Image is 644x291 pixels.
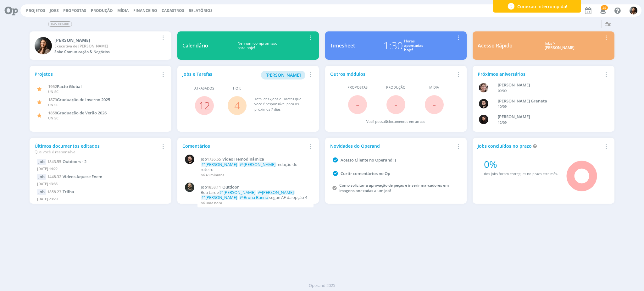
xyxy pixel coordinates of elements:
div: [DATE] 13:35 [37,180,164,189]
span: há uma hora [201,200,222,205]
div: Próximos aniversários [478,71,602,77]
button: Mídia [115,8,130,13]
div: Comentários [182,143,307,149]
span: @[PERSON_NAME] [202,162,237,167]
span: Pacto Global [57,84,82,89]
img: B [630,7,637,14]
p: Boa tarde segue AF da opção 4 [201,190,311,200]
button: Projetos [24,8,47,13]
a: Financeiro [133,8,157,13]
a: Mídia [117,8,129,13]
div: Executiva de Contas Pleno [54,43,159,49]
a: Job1736.65Vídeo Hemodinâmica [201,157,311,162]
a: [PERSON_NAME] [261,72,305,78]
div: [DATE] 23:20 [37,195,164,204]
button: Relatórios [187,8,214,13]
div: Outros módulos [330,71,454,77]
a: 4 [234,99,240,112]
span: 25 [601,5,608,10]
div: Sobe Comunicação & Negócios [54,49,159,55]
a: 1448.32Vídeos Aquece Enem [47,174,102,179]
a: 1952Pacto Global [48,83,82,89]
span: 1858.11 [207,184,221,190]
span: 0 [386,119,388,124]
div: Job [37,159,46,165]
span: - [356,98,359,111]
div: Que você é responsável [35,149,159,155]
span: Produção [386,85,406,90]
span: há 43 minutos [201,173,224,177]
span: Outdoor [222,184,239,190]
div: Jobs > [PERSON_NAME] [517,41,602,50]
a: 1858Graduação de Verão 2026 [48,110,107,116]
span: Mídia [429,85,439,90]
span: - [433,98,436,111]
div: Job [37,189,46,195]
button: Propostas [61,8,88,13]
a: Job1858.11Outdoor [201,185,311,190]
a: 12 [199,99,210,112]
a: Produção [91,8,113,13]
div: Jobs e Tarefas [182,71,307,80]
a: 1879Graduação de Inverno 2025 [48,96,110,102]
span: UNISC [48,89,58,94]
span: 1858.23 [47,189,61,195]
a: Timesheet1:30Horasapontadashoje! [325,31,467,60]
button: Jobs [48,8,61,13]
span: Conexão interrompida! [517,3,567,10]
span: Outdoors - 2 [63,159,86,164]
span: @[PERSON_NAME] [220,189,255,195]
div: Projetos [35,71,159,77]
span: Hoje [233,86,241,91]
div: Últimos documentos editados [35,143,159,155]
div: Calendário [182,42,208,49]
div: Nenhum compromisso para hoje! [208,41,307,50]
img: B [185,155,194,164]
span: Propostas [347,85,368,90]
span: Graduação de Inverno 2025 [57,97,110,102]
span: Vídeos Aquece Enem [63,174,102,179]
a: Como solicitar a aprovação de peças e inserir marcadores em imagens anexadas a um job? [339,183,449,193]
img: P [185,183,194,192]
span: 10/09 [498,104,507,109]
button: Cadastros [160,8,186,13]
span: Graduação de Verão 2026 [57,110,107,116]
div: 0% [484,157,558,171]
span: Cadastros [162,8,184,13]
span: Atrasados [194,86,214,91]
a: B[PERSON_NAME]Executiva de [PERSON_NAME]Sobe Comunicação & Negócios [30,31,171,60]
span: 1843.55 [47,159,61,164]
a: 1843.55Outdoors - 2 [47,159,86,164]
span: 1736.65 [207,156,221,162]
div: Aline Beatriz Jackisch [498,82,600,88]
div: [DATE] 14:22 [37,165,164,174]
div: 1:30 [383,38,403,53]
span: 12/09 [498,120,507,125]
div: Acesso Rápido [478,42,513,49]
div: Bruno Corralo Granata [498,98,600,104]
span: Vídeo Hemodinâmica [222,156,264,162]
div: Beatriz Luchese [54,37,159,43]
span: 12 [268,96,271,101]
span: Dashboard [48,21,72,27]
span: 1952 [48,84,57,89]
span: UNISC [48,116,58,120]
span: 09/09 [498,88,507,93]
span: UNISC [48,102,58,107]
button: B [629,5,638,16]
a: Acesso Cliente no Operand :) [341,157,396,163]
a: 1858.23Trilha [47,189,74,195]
div: Horas apontadas hoje! [404,39,423,52]
div: Total de Jobs e Tarefas que você é responsável para os próximos 7 dias [254,96,308,112]
button: Financeiro [131,8,159,13]
div: Novidades do Operand [330,143,454,149]
span: @Bruna Bueno [240,195,268,200]
div: dos jobs foram entregues no prazo este mês. [484,171,558,177]
button: [PERSON_NAME] [261,71,305,80]
button: Produção [89,8,115,13]
span: [PERSON_NAME] [265,72,301,78]
span: - [394,98,397,111]
span: 1879 [48,97,57,102]
span: Trilha [63,189,74,195]
span: 1448.32 [47,174,61,179]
